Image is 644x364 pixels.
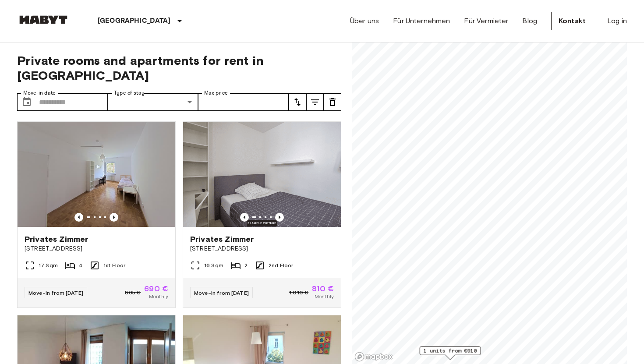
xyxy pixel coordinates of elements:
[420,346,481,360] div: Map marker
[79,262,82,269] span: 4
[190,244,334,253] span: [STREET_ADDRESS]
[354,352,393,362] a: Mapbox logo
[244,262,248,269] span: 2
[23,89,56,97] label: Move-in date
[18,93,35,111] button: Choose date
[269,262,293,269] span: 2nd Floor
[103,262,125,269] span: 1st Floor
[393,16,450,26] a: Für Unternehmen
[98,16,171,26] p: [GEOGRAPHIC_DATA]
[350,16,379,26] a: Über uns
[39,262,58,269] span: 17 Sqm
[17,53,341,83] span: Private rooms and apartments for rent in [GEOGRAPHIC_DATA]
[144,285,168,293] span: 690 €
[289,93,306,111] button: tune
[306,93,324,111] button: tune
[25,234,88,244] span: Privates Zimmer
[74,213,83,222] button: Previous image
[18,122,175,227] img: Marketing picture of unit DE-02-023-04M
[17,15,70,24] img: Habyt
[522,16,537,26] a: Blog
[25,244,168,253] span: [STREET_ADDRESS]
[28,290,83,296] span: Move-in from [DATE]
[275,213,284,222] button: Previous image
[125,289,141,297] span: 865 €
[194,290,249,296] span: Move-in from [DATE]
[551,12,593,30] a: Kontakt
[240,213,249,222] button: Previous image
[183,122,341,227] img: Marketing picture of unit DE-02-002-002-02HF
[190,234,254,244] span: Privates Zimmer
[204,89,228,97] label: Max price
[607,16,627,26] a: Log in
[204,262,223,269] span: 16 Sqm
[464,16,508,26] a: Für Vermieter
[324,93,341,111] button: tune
[315,293,334,300] span: Monthly
[183,121,341,308] a: Marketing picture of unit DE-02-002-002-02HFPrevious imagePrevious imagePrivates Zimmer[STREET_AD...
[114,89,145,97] label: Type of stay
[312,285,334,293] span: 810 €
[149,293,168,300] span: Monthly
[424,347,477,355] span: 1 units from €910
[17,121,176,308] a: Marketing picture of unit DE-02-023-04MPrevious imagePrevious imagePrivates Zimmer[STREET_ADDRESS...
[289,289,308,297] span: 1.010 €
[110,213,118,222] button: Previous image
